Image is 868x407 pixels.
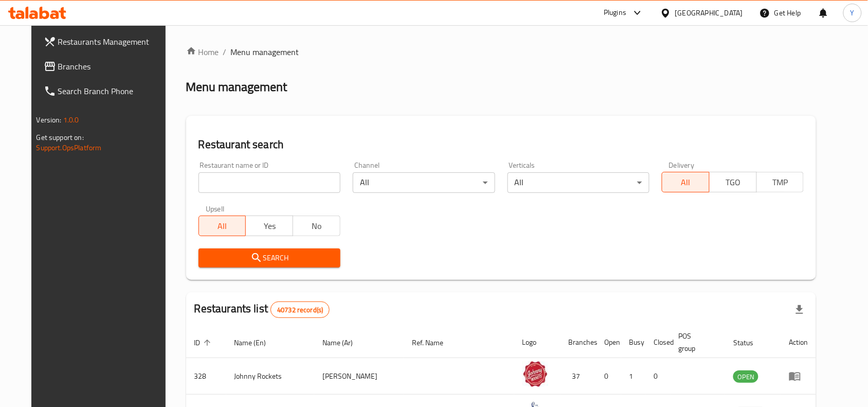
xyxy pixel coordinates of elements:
[560,327,596,358] th: Branches
[621,327,646,358] th: Busy
[37,141,102,154] a: Support.OpsPlatform
[186,79,287,95] h2: Menu management
[666,175,706,190] span: All
[596,358,621,395] td: 0
[514,327,560,358] th: Logo
[733,371,758,383] span: OPEN
[709,172,757,192] button: TGO
[58,85,168,97] span: Search Branch Phone
[714,175,753,190] span: TGO
[353,172,495,193] div: All
[662,172,710,192] button: All
[412,337,457,349] span: Ref. Name
[37,113,62,127] span: Version:
[621,358,646,395] td: 1
[63,113,79,127] span: 1.0.0
[223,46,227,58] li: /
[245,216,293,236] button: Yes
[198,137,804,152] h2: Restaurant search
[787,297,812,322] div: Export file
[37,131,84,144] span: Get support on:
[297,219,336,234] span: No
[596,327,621,358] th: Open
[733,337,767,349] span: Status
[781,327,816,358] th: Action
[58,36,168,48] span: Restaurants Management
[314,358,404,395] td: [PERSON_NAME]
[186,46,817,58] nav: breadcrumb
[789,370,808,382] div: Menu
[322,337,366,349] span: Name (Ar)
[198,216,246,236] button: All
[508,172,649,193] div: All
[35,29,176,54] a: Restaurants Management
[234,337,280,349] span: Name (En)
[293,216,340,236] button: No
[186,46,219,58] a: Home
[669,162,695,169] label: Delivery
[194,301,330,318] h2: Restaurants list
[761,175,800,190] span: TMP
[203,219,242,234] span: All
[35,79,176,103] a: Search Branch Phone
[58,60,168,73] span: Branches
[198,172,340,193] input: Search for restaurant name or ID..
[522,361,548,387] img: Johnny Rockets
[675,7,743,19] div: [GEOGRAPHIC_DATA]
[604,7,626,19] div: Plugins
[198,249,340,268] button: Search
[851,7,855,19] span: Y
[250,219,289,234] span: Yes
[194,337,214,349] span: ID
[231,46,299,58] span: Menu management
[186,358,226,395] td: 328
[646,327,671,358] th: Closed
[226,358,315,395] td: Johnny Rockets
[679,330,713,355] span: POS group
[646,358,671,395] td: 0
[271,305,329,315] span: 40732 record(s)
[560,358,596,395] td: 37
[35,54,176,79] a: Branches
[270,302,330,318] div: Total records count
[756,172,804,192] button: TMP
[207,252,332,264] span: Search
[206,205,225,213] label: Upsell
